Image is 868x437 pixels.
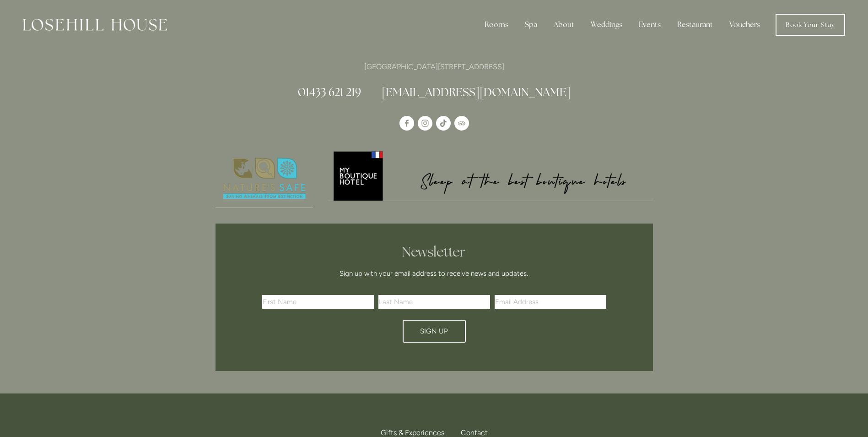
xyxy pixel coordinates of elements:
a: Nature's Safe - Logo [216,150,313,208]
input: Last Name [378,295,490,309]
img: Nature's Safe - Logo [216,150,313,208]
p: [GEOGRAPHIC_DATA][STREET_ADDRESS] [216,60,653,73]
a: TikTok [436,116,451,131]
a: TripAdvisor [454,116,469,131]
img: Losehill House [23,19,167,31]
span: Sign Up [420,327,448,335]
input: Email Address [495,295,606,309]
div: Rooms [477,16,516,34]
p: Sign up with your email address to receive news and updates. [265,268,603,279]
a: 01433 621 219 [298,85,361,99]
button: Sign Up [403,320,466,343]
div: Events [631,16,668,34]
span: Gifts & Experiences [381,428,444,437]
input: First Name [262,295,374,309]
a: Losehill House Hotel & Spa [399,116,414,131]
a: Vouchers [722,16,767,34]
h2: Newsletter [265,244,603,260]
a: [EMAIL_ADDRESS][DOMAIN_NAME] [382,85,571,99]
div: About [546,16,582,34]
a: Instagram [418,116,432,131]
div: Restaurant [670,16,720,34]
a: Book Your Stay [776,14,845,36]
div: Spa [518,16,545,34]
div: Weddings [583,16,630,34]
img: My Boutique Hotel - Logo [329,150,653,201]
